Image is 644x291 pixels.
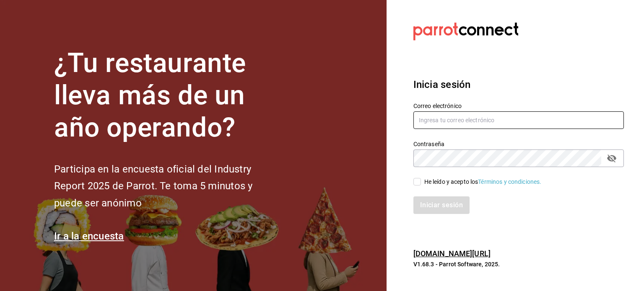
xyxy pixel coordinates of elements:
p: V1.68.3 - Parrot Software, 2025. [413,260,624,268]
label: Correo electrónico [413,103,624,109]
button: passwordField [605,151,619,165]
a: Términos y condiciones. [478,178,541,185]
h3: Inicia sesión [413,77,624,92]
a: Ir a la encuesta [54,230,124,242]
div: He leído y acepto los [424,178,542,186]
input: Ingresa tu correo electrónico [413,111,624,129]
label: Contraseña [413,141,624,147]
h2: Participa en la encuesta oficial del Industry Report 2025 de Parrot. Te toma 5 minutos y puede se... [54,161,280,212]
a: [DOMAIN_NAME][URL] [413,249,491,258]
h1: ¿Tu restaurante lleva más de un año operando? [54,47,280,144]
